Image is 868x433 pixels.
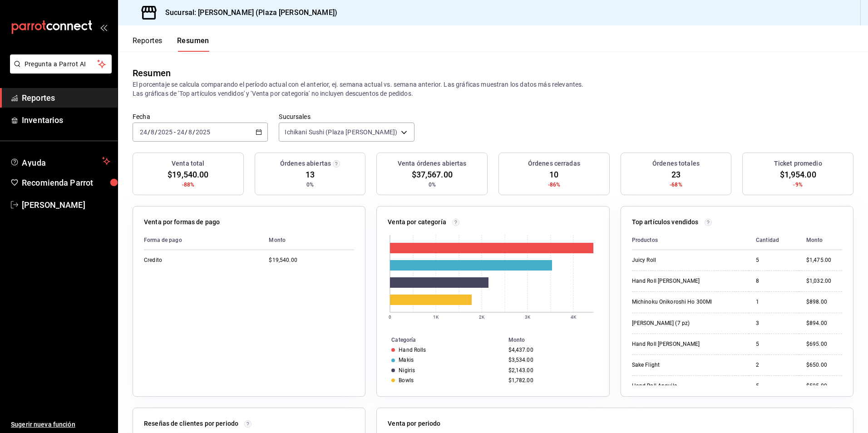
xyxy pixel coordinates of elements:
[177,128,185,136] input: --
[806,256,842,264] div: $1,475.00
[632,256,723,264] div: Juicy Roll
[756,298,792,306] div: 1
[188,128,192,136] input: --
[22,177,110,189] span: Recomienda Parrot
[799,231,842,250] th: Monto
[548,181,561,189] span: -86%
[671,168,681,181] span: 23
[398,159,467,168] h3: Venta órdenes abiertas
[22,199,110,211] span: [PERSON_NAME]
[144,419,238,428] p: Reseñas de clientes por periodo
[670,181,682,189] span: -68%
[377,335,504,345] th: Categoría
[100,24,107,31] button: open_drawer_menu
[756,256,792,264] div: 5
[756,277,792,285] div: 8
[279,113,414,120] label: Sucursales
[508,367,595,374] div: $2,143.00
[780,168,816,181] span: $1,954.00
[756,340,792,348] div: 5
[11,420,110,429] span: Sugerir nueva función
[632,320,723,327] div: [PERSON_NAME] (7 pz)
[549,168,558,181] span: 10
[182,181,195,189] span: -88%
[388,419,440,428] p: Venta por periodo
[22,92,110,104] span: Reportes
[133,66,171,80] div: Resumen
[632,340,723,348] div: Hand Roll [PERSON_NAME]
[172,159,204,168] h3: Venta total
[756,320,792,327] div: 3
[133,36,163,52] button: Reportes
[389,315,391,320] text: 0
[6,66,112,75] a: Pregunta a Parrot AI
[652,159,700,168] h3: Órdenes totales
[806,382,842,390] div: $595.00
[793,181,802,189] span: -9%
[508,377,595,384] div: $1,782.00
[806,320,842,327] div: $894.00
[479,315,485,320] text: 2K
[433,315,439,320] text: 1K
[306,181,314,189] span: 0%
[528,159,580,168] h3: Órdenes cerradas
[150,128,155,136] input: --
[756,382,792,390] div: 5
[412,168,453,181] span: $37,567.00
[632,298,723,306] div: Michinoku Onikoroshi Ho 300Ml
[22,156,99,167] span: Ayuda
[10,54,112,74] button: Pregunta a Parrot AI
[505,335,609,345] th: Monto
[806,361,842,369] div: $650.00
[285,128,397,137] span: Ichikani Sushi (Plaza [PERSON_NAME])
[174,128,176,136] span: -
[185,128,187,136] span: /
[25,59,98,69] span: Pregunta a Parrot AI
[525,315,531,320] text: 3K
[177,36,209,52] button: Resumen
[144,231,261,250] th: Forma de pago
[133,36,209,52] div: navigation tabs
[192,128,195,136] span: /
[508,347,595,353] div: $4,437.00
[195,128,211,136] input: ----
[756,361,792,369] div: 2
[399,347,426,353] div: Hand Rolls
[508,357,595,363] div: $3,534.00
[133,113,268,120] label: Fecha
[155,128,158,136] span: /
[22,114,110,126] span: Inventarios
[133,80,853,98] p: El porcentaje se calcula comparando el período actual con el anterior, ej. semana actual vs. sema...
[261,231,354,250] th: Monto
[632,231,749,250] th: Productos
[158,128,173,136] input: ----
[429,181,436,189] span: 0%
[632,382,723,390] div: Hand Roll Anguila
[168,168,208,181] span: $19,540.00
[749,231,799,250] th: Cantidad
[632,217,699,227] p: Top artículos vendidos
[632,277,723,285] div: Hand Roll [PERSON_NAME]
[388,217,446,227] p: Venta por categoría
[144,256,235,264] div: Credito
[139,128,148,136] input: --
[280,159,331,168] h3: Órdenes abiertas
[774,159,822,168] h3: Ticket promedio
[806,277,842,285] div: $1,032.00
[144,217,220,227] p: Venta por formas de pago
[306,168,315,181] span: 13
[399,377,414,384] div: Bowls
[148,128,150,136] span: /
[806,340,842,348] div: $695.00
[806,298,842,306] div: $898.00
[632,361,723,369] div: Sake Flight
[399,357,414,363] div: Makis
[571,315,577,320] text: 4K
[269,256,354,264] div: $19,540.00
[158,7,337,18] h3: Sucursal: [PERSON_NAME] (Plaza [PERSON_NAME])
[399,367,415,374] div: Nigiris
